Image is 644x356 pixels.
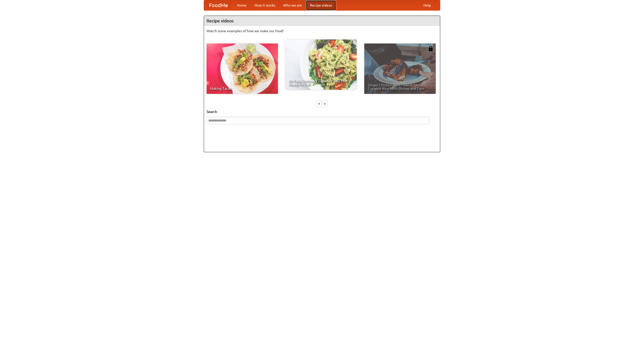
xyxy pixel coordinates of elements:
span: Making Tacos [210,87,274,90]
h4: Recipe videos [204,16,440,26]
a: Making Tacos [207,44,278,94]
span: An Easy, Summery Tomato Pasta That's Ready for Fall [289,79,353,86]
a: How it works [251,0,279,10]
a: Recipe videos [306,0,336,10]
a: Help [419,0,435,10]
p: Watch some examples of how we make our food! [207,28,437,33]
a: Home [233,0,251,10]
a: An Easy, Summery Tomato Pasta That's Ready for Fall [285,39,357,90]
div: « [317,100,321,107]
a: FoodMe [204,0,233,10]
img: 483408.png [428,46,433,51]
a: Who we are [279,0,306,10]
h5: Search [207,109,437,114]
div: » [323,100,327,107]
